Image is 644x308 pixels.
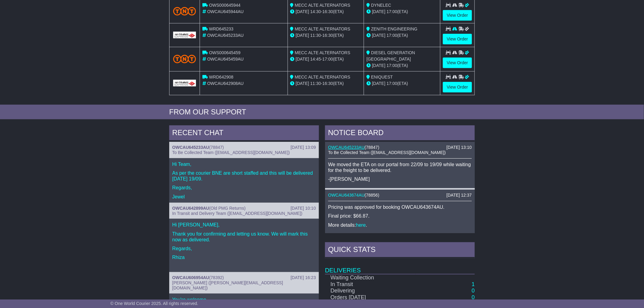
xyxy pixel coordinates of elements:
div: - (ETA) [290,9,362,15]
a: View Order [443,58,472,68]
span: Old PMG Returns [211,206,244,211]
div: ( ) [328,193,472,198]
span: [DATE] [372,33,385,38]
img: GetCarrierServiceLogo [173,80,196,86]
div: (ETA) [366,80,438,87]
p: We moved the ETA on our portal from 22/09 to 19/09 while waiting for the freight to be delivered. [328,162,472,173]
div: [DATE] 16:23 [291,275,316,280]
p: As per the courier BNE are short staffed and this will be delivered [DATE] 19/09. [172,170,316,182]
span: WRD642908 [209,75,233,79]
span: [DATE] [296,57,309,61]
span: 14:30 [310,9,321,14]
span: 78847 [211,145,222,150]
img: TNT_Domestic.png [173,7,196,15]
div: NOTICE BOARD [325,125,475,142]
p: Regards, [172,185,316,191]
span: OWS000645459 [209,50,241,55]
span: ENIQUEST [371,75,393,79]
span: [DATE] [296,9,309,14]
span: 11:30 [310,33,321,38]
div: [DATE] 13:09 [291,145,316,150]
p: Regards, [172,246,316,251]
a: OWCAU642899AU [172,206,209,211]
a: View Order [443,10,472,21]
div: (ETA) [366,62,438,69]
p: Hi [PERSON_NAME], [172,222,316,228]
div: Quick Stats [325,242,475,259]
span: 16:30 [322,81,333,86]
p: Rhiza [172,254,316,260]
a: OWCAU643674AU [328,193,365,198]
span: 17:00 [387,63,397,68]
p: Jewel [172,194,316,200]
div: ( ) [328,145,472,150]
p: Thank you for confirming and letting us know. We will mark this now as delivered. [172,231,316,243]
td: Waiting Collection [325,274,416,281]
span: 17:00 [387,81,397,86]
p: Hi Team, [172,161,316,167]
p: More details: . [328,222,472,228]
a: View Order [443,82,472,93]
span: [DATE] [372,81,385,86]
span: To Be Collected Team ([EMAIL_ADDRESS][DOMAIN_NAME]) [328,150,446,155]
div: - (ETA) [290,56,362,62]
p: Final price: $66.87. [328,213,472,219]
span: [DATE] [296,33,309,38]
td: In Transit [325,281,416,288]
p: -[PERSON_NAME] [328,176,472,182]
span: MECC ALTE ALTERNATORS [295,50,351,55]
a: OWCAU645233AU [328,145,365,150]
img: GetCarrierServiceLogo [173,32,196,38]
span: 78847 [366,145,378,150]
span: 16:30 [322,33,333,38]
span: DYNELEC [371,3,391,8]
a: View Order [443,34,472,44]
a: OWCAU645233AU [172,145,209,150]
span: OWCAU642908AU [207,81,244,86]
div: [DATE] 10:10 [291,206,316,211]
span: In Transit and Delivery Team ([EMAIL_ADDRESS][DOMAIN_NAME]) [172,211,303,216]
span: [DATE] [372,63,385,68]
a: here [356,222,366,228]
td: Orders [DATE] [325,294,416,301]
a: 0 [472,288,475,294]
span: ZENITH ENGINEERING [371,26,417,31]
span: WRD645233 [209,26,233,31]
td: Delivering [325,288,416,294]
span: DIESEL GENERATION [GEOGRAPHIC_DATA] [366,50,415,61]
span: MECC ALTE ALTERNATORS [295,26,351,31]
span: [DATE] [296,81,309,86]
p: Pricing was approved for booking OWCAU643674AU. [328,204,472,210]
div: [DATE] 13:10 [446,145,472,150]
div: (ETA) [366,32,438,39]
a: OWCAU606954AU [172,275,209,280]
td: Deliveries [325,259,475,274]
div: ( ) [172,145,316,150]
span: 17:00 [387,9,397,14]
div: FROM OUR SUPPORT [169,108,475,117]
span: 17:00 [387,33,397,38]
div: ( ) [172,206,316,211]
a: 0 [472,294,475,300]
span: OWCAU645944AU [207,9,244,14]
span: 14:45 [310,57,321,61]
span: 78856 [366,193,378,198]
div: [DATE] 12:37 [446,193,472,198]
span: 78392 [211,275,222,280]
div: ( ) [172,275,316,280]
span: MECC ALTE ALTERNATORS [295,3,351,8]
span: MECC ALTE ALTERNATORS [295,75,351,79]
div: (ETA) [366,9,438,15]
span: © One World Courier 2025. All rights reserved. [110,301,198,306]
span: OWCAU645233AU [207,33,244,38]
div: RECENT CHAT [169,125,319,142]
span: To Be Collected Team ([EMAIL_ADDRESS][DOMAIN_NAME]) [172,150,290,155]
img: TNT_Domestic.png [173,55,196,63]
a: 1 [472,281,475,287]
span: [PERSON_NAME] ([PERSON_NAME][EMAIL_ADDRESS][DOMAIN_NAME]) [172,280,283,290]
div: - (ETA) [290,32,362,39]
span: OWCAU645459AU [207,57,244,61]
span: OWS000645944 [209,3,241,8]
span: 16:30 [322,9,333,14]
span: [DATE] [372,9,385,14]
